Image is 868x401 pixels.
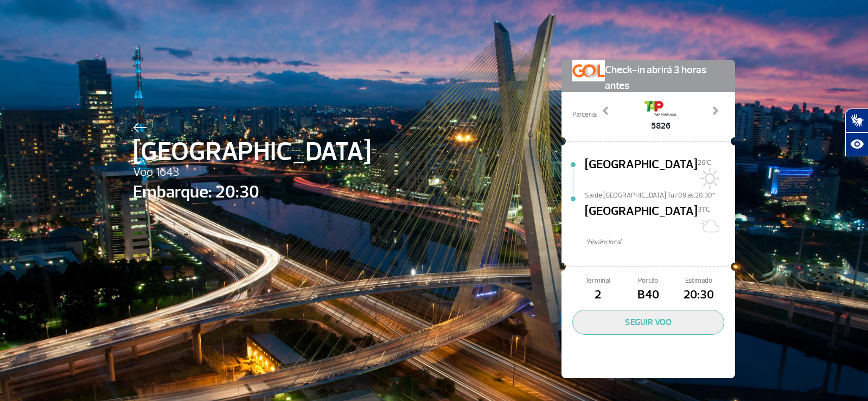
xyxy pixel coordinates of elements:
[698,214,719,236] img: Sol com muitas nuvens
[845,109,868,132] button: Abrir tradutor de língua de sinais.
[605,60,724,94] span: Check-in abrirá 3 horas antes
[133,179,371,205] span: Embarque: 20:30
[698,205,710,214] span: 31°C
[644,119,677,132] span: 5826
[572,310,724,335] button: SEGUIR VOO
[698,168,719,189] img: Sol
[845,132,868,156] button: Abrir recursos assistivos.
[674,286,724,304] span: 20:30
[585,237,735,247] span: *Horáro local
[572,276,623,286] span: Terminal
[572,286,623,304] span: 2
[133,163,371,182] span: Voo 1643
[585,202,698,237] span: [GEOGRAPHIC_DATA]
[572,110,597,120] span: Parceria:
[623,286,673,304] span: B40
[698,158,711,167] span: 26°C
[585,156,698,190] span: [GEOGRAPHIC_DATA]
[623,276,673,286] span: Portão
[133,132,371,171] span: [GEOGRAPHIC_DATA]
[585,190,735,198] span: Sai de [GEOGRAPHIC_DATA] Tu/09 às 20:30*
[845,109,868,156] div: Plugin de acessibilidade da Hand Talk.
[674,276,724,286] span: Estimado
